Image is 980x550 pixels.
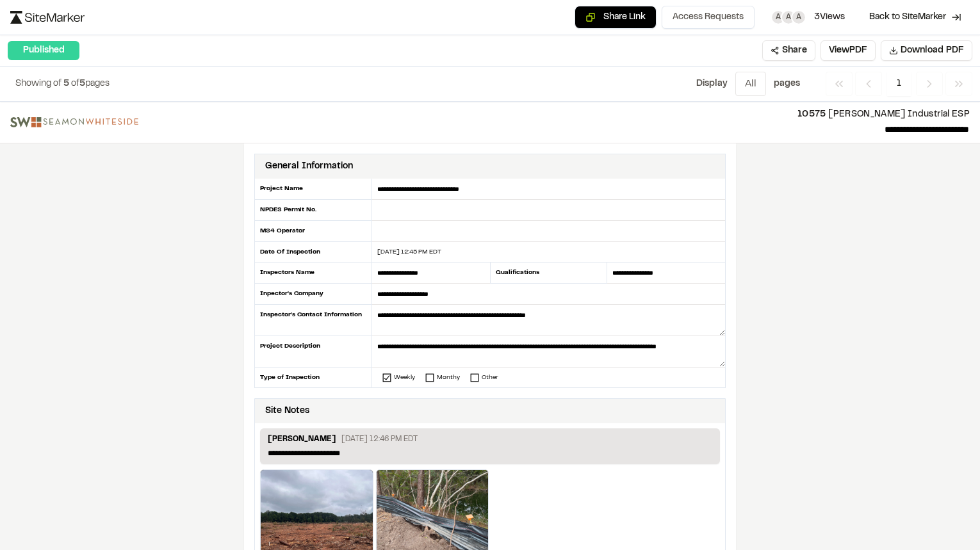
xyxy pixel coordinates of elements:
p: page s [774,77,800,91]
span: 3 Views [814,10,845,24]
div: Other [482,373,498,382]
div: MS4 Operator [254,221,372,242]
p: [PERSON_NAME] [268,433,336,448]
div: Weekly [394,373,415,382]
div: Site Notes [265,404,309,418]
div: Published [8,41,79,60]
button: All [735,72,766,96]
span: 5 [79,80,85,88]
p: [PERSON_NAME] Industrial ESP [149,108,970,122]
div: Inspectors Name [254,263,372,284]
button: AAA3Views [760,6,856,29]
span: 5 [63,80,69,88]
img: file [10,117,138,127]
div: General Information [265,159,353,174]
div: Monthy [437,373,460,382]
span: A [792,11,805,24]
div: Date Of Inspection [254,242,372,263]
a: Back to SiteMarker [861,5,970,29]
div: NPDES Permit No. [254,200,372,221]
span: A [772,11,785,24]
button: ViewPDF [821,40,876,61]
div: Inspector's Contact Information [254,305,372,336]
span: Back to SiteMarker [869,11,946,24]
nav: Navigation [826,72,972,96]
button: Copy share link [575,6,657,29]
div: Inpector's Company [254,284,372,305]
div: Qualifications [490,263,608,284]
span: 1 [887,72,911,96]
span: A [782,11,795,24]
button: Access Requests [662,6,755,29]
div: Project Name [254,179,372,200]
span: Showing of [15,80,63,88]
span: 10575 [797,111,826,118]
div: Project Description [254,336,372,368]
div: [DATE] 12:45 PM EDT [372,247,725,257]
span: Download PDF [901,44,964,58]
button: Share [762,40,815,61]
div: Type of Inspection [254,368,372,387]
p: of pages [15,77,110,91]
p: [DATE] 12:46 PM EDT [341,433,418,445]
p: Display [696,77,728,91]
button: Download PDF [881,40,972,61]
img: logo-black-rebrand.svg [10,11,85,24]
